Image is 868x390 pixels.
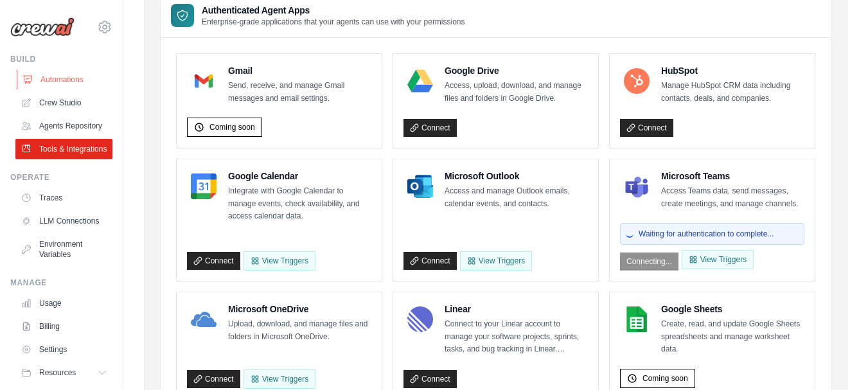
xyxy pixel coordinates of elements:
img: Google Drive Logo [407,68,433,94]
a: LLM Connections [15,211,112,231]
span: Waiting for authentication to complete... [639,229,774,239]
h4: Microsoft Outlook [445,170,588,182]
a: Agents Repository [15,116,112,136]
a: Billing [15,316,112,337]
div: Manage [10,278,112,288]
p: Enterprise-grade applications that your agents can use with your permissions [202,17,465,27]
p: Connect to your Linear account to manage your software projects, sprints, tasks, and bug tracking... [445,318,588,356]
p: Send, receive, and manage Gmail messages and email settings. [228,80,371,105]
img: Microsoft Outlook Logo [407,173,433,199]
p: Upload, download, and manage files and folders in Microsoft OneDrive. [228,318,371,343]
a: Connect [187,252,240,270]
h4: Microsoft Teams [661,170,804,182]
: View Triggers [682,250,754,269]
img: Microsoft OneDrive Logo [191,306,217,332]
: View Triggers [244,369,315,389]
button: View Triggers [244,251,315,270]
a: Connect [403,370,457,388]
img: Google Calendar Logo [191,173,217,199]
button: Resources [15,362,112,383]
h3: Authenticated Agent Apps [202,4,465,17]
div: Build [10,54,112,64]
div: Operate [10,172,112,182]
a: Usage [15,293,112,314]
h4: Google Calendar [228,170,371,182]
a: Connect [403,119,457,137]
a: Tools & Integrations [15,139,112,159]
p: Create, read, and update Google Sheets spreadsheets and manage worksheet data. [661,318,804,356]
p: Manage HubSpot CRM data including contacts, deals, and companies. [661,80,804,105]
h4: Google Drive [445,64,588,77]
a: Crew Studio [15,93,112,113]
p: Access, upload, download, and manage files and folders in Google Drive. [445,80,588,105]
a: Traces [15,188,112,208]
a: Environment Variables [15,234,112,265]
span: Resources [39,368,76,378]
img: Logo [10,17,75,37]
img: Google Sheets Logo [624,306,650,332]
a: Connect [620,119,673,137]
h4: Gmail [228,64,371,77]
a: Connect [187,370,240,388]
a: Settings [15,339,112,360]
img: Gmail Logo [191,68,217,94]
p: Access Teams data, send messages, create meetings, and manage channels. [661,185,804,210]
span: Coming soon [209,122,255,132]
a: Connect [403,252,457,270]
h4: HubSpot [661,64,804,77]
: View Triggers [460,251,532,270]
p: Integrate with Google Calendar to manage events, check availability, and access calendar data. [228,185,371,223]
a: Automations [17,69,114,90]
span: Coming soon [642,373,688,384]
img: Linear Logo [407,306,433,332]
h4: Google Sheets [661,303,804,315]
p: Access and manage Outlook emails, calendar events, and contacts. [445,185,588,210]
h4: Linear [445,303,588,315]
h4: Microsoft OneDrive [228,303,371,315]
img: Microsoft Teams Logo [624,173,650,199]
img: HubSpot Logo [624,68,650,94]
